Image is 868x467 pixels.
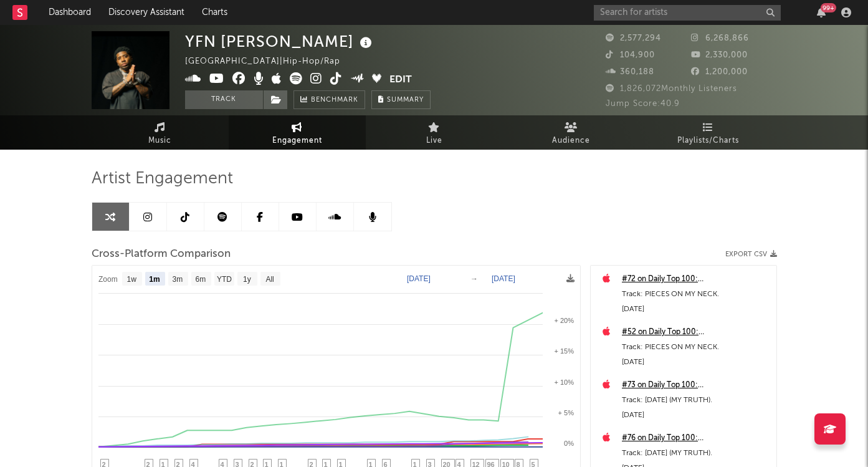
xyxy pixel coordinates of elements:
[195,275,206,284] text: 6m
[92,115,229,150] a: Music
[606,100,680,108] span: Jump Score: 40.9
[622,302,770,317] div: [DATE]
[229,115,366,150] a: Engagement
[265,275,274,284] text: All
[554,378,574,386] text: + 10%
[817,7,826,17] button: 99+
[492,274,515,283] text: [DATE]
[622,378,770,393] a: #73 on Daily Top 100: [GEOGRAPHIC_DATA]
[622,272,770,287] a: #72 on Daily Top 100: [GEOGRAPHIC_DATA]
[558,409,574,416] text: + 5%
[622,355,770,370] div: [DATE]
[606,51,655,59] span: 104,900
[389,72,412,88] button: Edit
[622,408,770,423] div: [DATE]
[470,274,478,283] text: →
[272,133,322,148] span: Engagement
[172,275,183,284] text: 3m
[311,93,358,108] span: Benchmark
[98,275,118,284] text: Zoom
[691,34,749,42] span: 6,268,866
[622,287,770,302] div: Track: PIECES ON MY NECK.
[126,275,136,284] text: 1w
[552,133,590,148] span: Audience
[185,90,263,109] button: Track
[185,54,355,69] div: [GEOGRAPHIC_DATA] | Hip-Hop/Rap
[622,393,770,408] div: Track: [DATE] (MY TRUTH).
[691,51,748,59] span: 2,330,000
[407,274,431,283] text: [DATE]
[606,34,661,42] span: 2,577,294
[92,247,231,262] span: Cross-Platform Comparison
[387,97,424,104] span: Summary
[691,68,748,76] span: 1,200,000
[622,340,770,355] div: Track: PIECES ON MY NECK.
[622,431,770,446] a: #76 on Daily Top 100: [GEOGRAPHIC_DATA]
[554,347,574,355] text: + 15%
[554,317,574,324] text: + 20%
[149,275,160,284] text: 1m
[640,115,777,150] a: Playlists/Charts
[821,3,836,12] div: 99 +
[622,446,770,461] div: Track: [DATE] (MY TRUTH).
[366,115,503,150] a: Live
[503,115,640,150] a: Audience
[677,133,739,148] span: Playlists/Charts
[606,68,654,76] span: 360,188
[243,275,251,284] text: 1y
[293,90,365,109] a: Benchmark
[564,440,574,447] text: 0%
[148,133,171,148] span: Music
[371,90,431,109] button: Summary
[426,133,442,148] span: Live
[594,5,781,21] input: Search for artists
[606,85,737,93] span: 1,826,072 Monthly Listeners
[185,31,375,52] div: YFN [PERSON_NAME]
[92,171,233,186] span: Artist Engagement
[622,325,770,340] a: #52 on Daily Top 100: [GEOGRAPHIC_DATA]
[725,251,777,258] button: Export CSV
[216,275,231,284] text: YTD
